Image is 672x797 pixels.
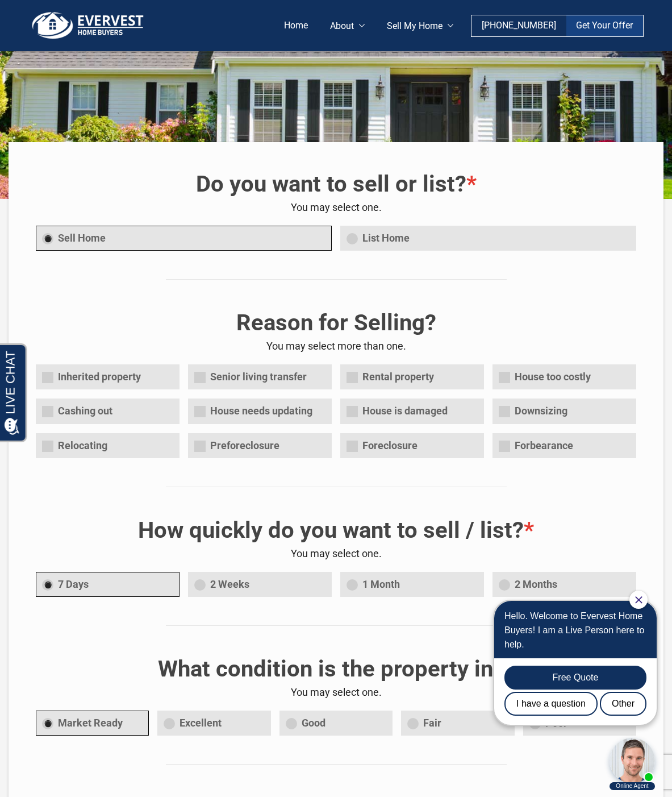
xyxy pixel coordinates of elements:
[36,364,180,390] span: Inherited property
[340,572,484,597] span: 1 Month
[188,433,332,459] span: Preforeclosure
[279,711,393,736] span: Good
[340,226,636,251] span: List Home
[482,20,556,31] span: [PHONE_NUMBER]
[479,590,661,791] iframe: Chat Invitation
[36,433,180,459] span: Relocating
[375,15,464,36] a: Sell My Home
[36,654,636,684] h2: What condition is the property in?
[36,572,180,597] span: 7 Days
[28,11,148,40] img: logo.png
[566,15,643,36] a: Get Your Offer
[36,169,636,199] h2: Do you want to sell or list?
[28,9,91,23] span: Opens a chat window
[492,399,636,424] span: Downsizing
[492,572,636,597] span: 2 Months
[36,199,636,217] p: You may select one.
[36,226,332,251] span: Sell Home
[36,399,180,424] span: Cashing out
[340,364,484,390] span: Rental property
[188,364,332,390] span: Senior living transfer
[36,338,636,355] p: You may select more than one.
[36,308,636,338] h2: Reason for Selling?
[401,711,514,736] span: Fair
[273,15,319,36] a: Home
[492,364,636,390] span: House too costly
[36,711,149,736] span: Market Ready
[36,516,636,545] h2: How quickly do you want to sell / list?
[319,15,375,36] a: About
[340,399,484,424] span: House is damaged
[471,15,566,36] a: [PHONE_NUMBER]
[157,711,270,736] span: Excellent
[492,433,636,459] span: Forbearance
[188,399,332,424] span: House needs updating
[36,545,636,563] p: You may select one.
[188,572,332,597] span: 2 Weeks
[340,433,484,459] span: Foreclosure
[36,684,636,701] p: You may select one.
